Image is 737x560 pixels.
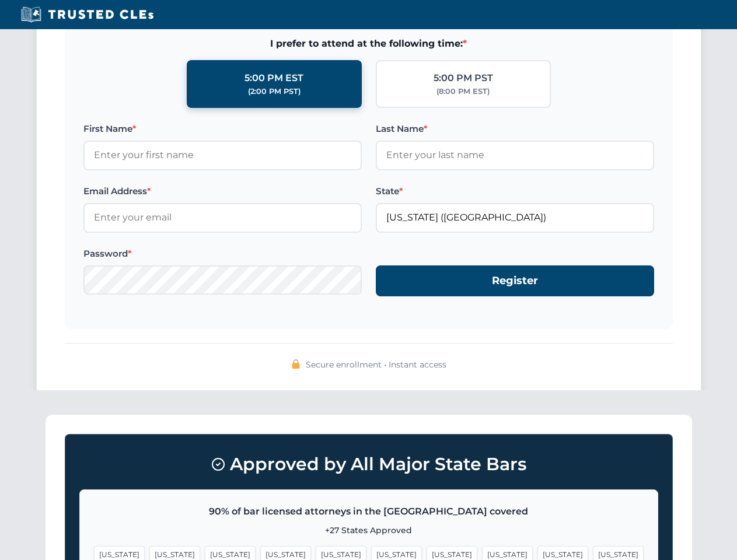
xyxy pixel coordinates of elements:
[79,449,658,480] h3: Approved by All Major State Bars
[83,247,362,261] label: Password
[291,359,301,369] img: 🔒
[18,6,157,23] img: Trusted CLEs
[376,184,654,198] label: State
[94,504,644,519] p: 90% of bar licensed attorneys in the [GEOGRAPHIC_DATA] covered
[83,122,362,136] label: First Name
[244,71,303,86] div: 5:00 PM EST
[376,203,654,232] input: Florida (FL)
[83,203,362,232] input: Enter your email
[376,265,654,296] button: Register
[434,71,493,86] div: 5:00 PM PST
[306,358,446,371] span: Secure enrollment • Instant access
[94,524,644,537] p: +27 States Approved
[83,184,362,198] label: Email Address
[376,122,654,136] label: Last Name
[83,141,362,170] input: Enter your first name
[436,86,490,97] div: (8:00 PM EST)
[83,36,654,51] span: I prefer to attend at the following time:
[376,141,654,170] input: Enter your last name
[248,86,301,97] div: (2:00 PM PST)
